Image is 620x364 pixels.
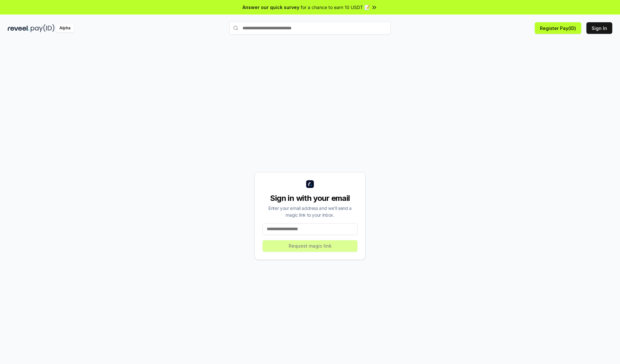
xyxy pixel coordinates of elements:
div: Alpha [56,24,74,32]
span: Answer our quick survey [243,4,299,11]
img: logo_small [306,180,314,188]
button: Register Pay(ID) [535,22,581,34]
div: Enter your email address and we’ll send a magic link to your inbox. [263,205,357,218]
img: reveel_dark [8,24,29,32]
div: Sign in with your email [263,193,357,203]
img: pay_id [31,24,55,32]
button: Sign In [586,22,612,34]
span: for a chance to earn 10 USDT 📝 [301,4,370,11]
